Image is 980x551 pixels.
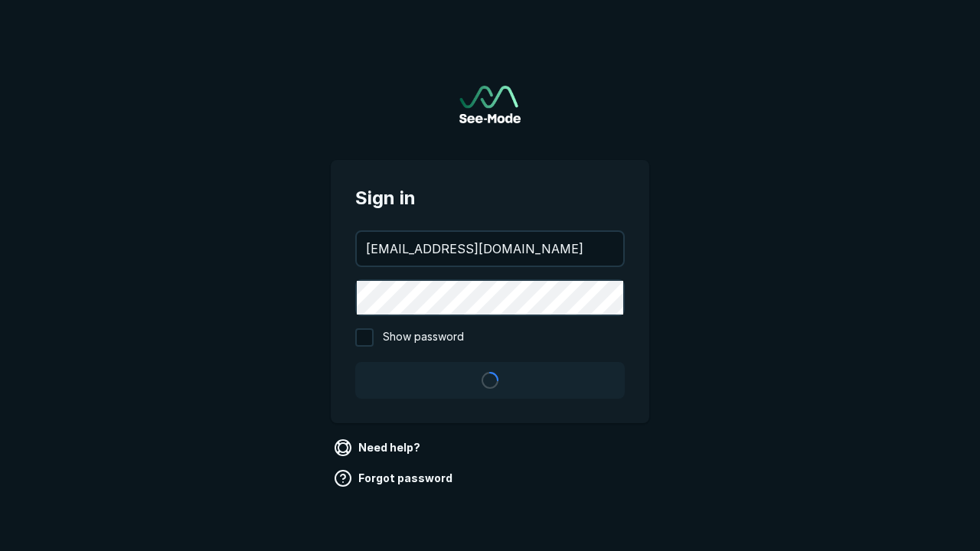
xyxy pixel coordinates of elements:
span: Show password [383,328,464,347]
a: Need help? [331,435,426,460]
span: Sign in [355,184,625,212]
a: Forgot password [331,466,459,491]
img: See-Mode Logo [459,86,521,123]
input: your@email.com [357,232,623,266]
a: Go to sign in [459,86,521,123]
